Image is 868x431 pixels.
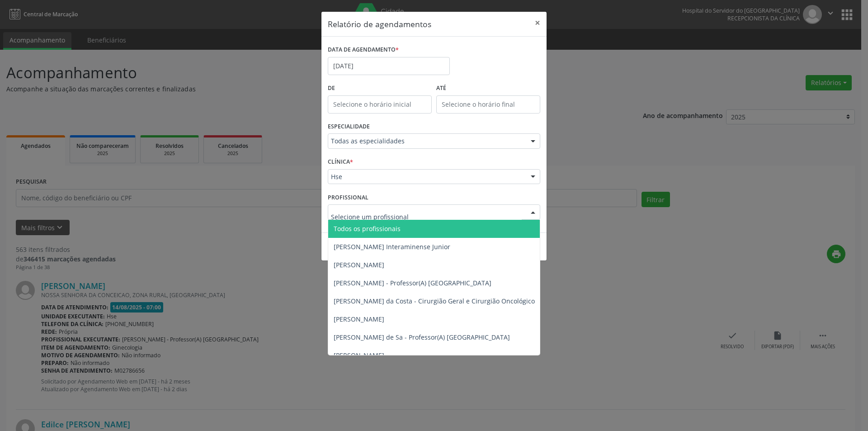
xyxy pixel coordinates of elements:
span: [PERSON_NAME] Interaminense Junior [334,242,450,251]
input: Selecione uma data ou intervalo [328,57,450,75]
span: Hse [331,172,522,181]
span: [PERSON_NAME] de Sa - Professor(A) [GEOGRAPHIC_DATA] [334,333,510,341]
input: Selecione o horário final [436,95,540,114]
input: Selecione um profissional [331,208,522,226]
button: Close [528,12,547,34]
label: DATA DE AGENDAMENTO [328,43,399,57]
span: [PERSON_NAME] - Professor(A) [GEOGRAPHIC_DATA] [334,279,491,287]
label: De [328,81,432,95]
span: [PERSON_NAME] da Costa - Cirurgião Geral e Cirurgião Oncológico [334,297,535,305]
span: Todos os profissionais [334,224,401,233]
span: [PERSON_NAME] [334,351,384,360]
span: [PERSON_NAME] [334,315,384,323]
label: ATÉ [436,81,540,95]
label: ESPECIALIDADE [328,120,370,134]
span: [PERSON_NAME] [334,260,384,269]
h5: Relatório de agendamentos [328,18,431,30]
span: Todas as especialidades [331,137,522,146]
input: Selecione o horário inicial [328,95,432,114]
label: CLÍNICA [328,155,353,169]
label: PROFISSIONAL [328,190,368,204]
